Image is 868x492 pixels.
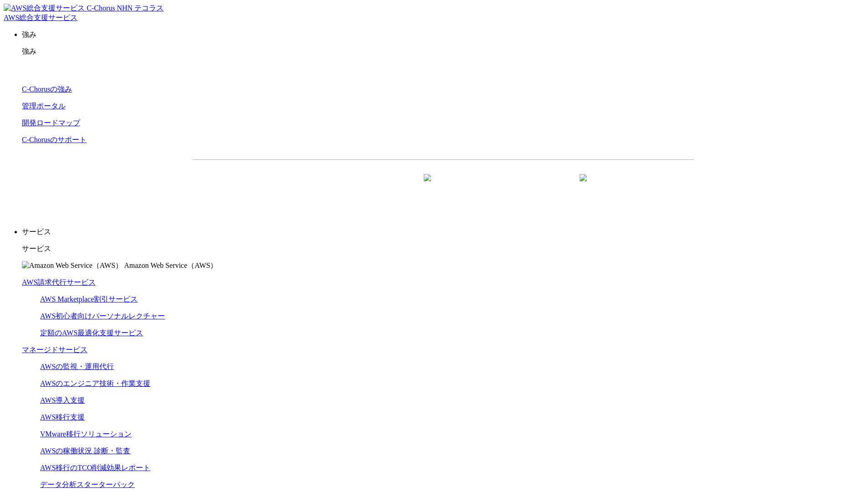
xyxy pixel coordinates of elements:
a: AWS請求代行サービス [22,278,96,286]
a: C-Chorusの強み [22,85,72,93]
span: Amazon Web Service（AWS） [124,261,217,269]
a: C-Chorusのサポート [22,136,87,143]
a: データ分析スターターパック [40,481,135,488]
p: サービス [22,227,864,237]
a: AWSのエンジニア技術・作業支援 [40,379,150,387]
p: 強み [22,30,864,40]
a: VMware移行ソリューション [40,430,132,438]
a: AWSの監視・運用代行 [40,363,114,370]
a: AWS移行支援 [40,413,85,421]
img: 矢印 [424,174,431,198]
a: 開発ロードマップ [22,119,80,127]
img: 矢印 [580,174,587,198]
a: まずは相談する [448,174,595,197]
a: AWS初心者向けパーソナルレクチャー [40,312,165,320]
a: AWSの稼働状況 診断・監査 [40,447,130,455]
p: サービス [22,244,864,254]
a: マネージドサービス [22,346,87,354]
a: 定額のAWS最適化支援サービス [40,329,143,337]
a: AWS総合支援サービス C-Chorus NHN テコラスAWS総合支援サービス [4,4,164,21]
a: AWS移行のTCO削減効果レポート [40,464,150,471]
p: 強み [22,47,864,56]
a: 資料を請求する [292,174,439,197]
a: AWS導入支援 [40,396,85,404]
a: 管理ポータル [22,102,66,110]
a: AWS Marketplace割引サービス [40,295,138,303]
img: Amazon Web Service（AWS） [22,261,123,271]
img: AWS総合支援サービス C-Chorus [4,4,115,13]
